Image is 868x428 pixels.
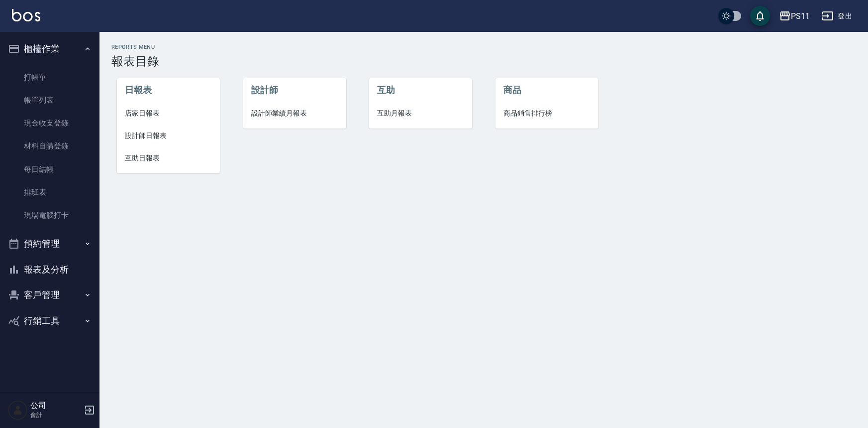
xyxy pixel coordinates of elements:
div: PS11 [791,10,810,22]
span: 互助日報表 [125,153,212,163]
img: Person [8,400,28,420]
button: 客戶管理 [4,282,96,308]
li: 設計師 [243,78,346,102]
a: 排班表 [4,181,96,204]
li: 日報表 [117,78,220,102]
a: 互助月報表 [369,102,472,125]
button: 預約管理 [4,231,96,257]
span: 店家日報表 [125,108,212,119]
button: 登出 [818,7,856,25]
a: 設計師日報表 [117,125,220,147]
button: 行銷工具 [4,308,96,334]
span: 設計師業績月報表 [251,108,338,119]
img: Logo [12,9,40,21]
a: 每日結帳 [4,158,96,181]
a: 現場電腦打卡 [4,204,96,227]
button: save [750,6,770,26]
a: 材料自購登錄 [4,135,96,157]
a: 互助日報表 [117,147,220,169]
li: 互助 [369,78,472,102]
h2: Reports Menu [111,44,856,50]
li: 商品 [495,78,598,102]
button: 報表及分析 [4,257,96,283]
span: 設計師日報表 [125,131,212,141]
a: 設計師業績月報表 [243,102,346,125]
button: PS11 [775,6,814,26]
a: 現金收支登錄 [4,112,96,135]
p: 會計 [30,411,81,420]
h5: 公司 [30,401,81,411]
a: 商品銷售排行榜 [495,102,598,125]
a: 帳單列表 [4,89,96,112]
h3: 報表目錄 [111,54,856,68]
a: 打帳單 [4,66,96,89]
button: 櫃檯作業 [4,36,96,62]
span: 互助月報表 [377,108,464,119]
a: 店家日報表 [117,102,220,125]
span: 商品銷售排行榜 [503,108,590,119]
